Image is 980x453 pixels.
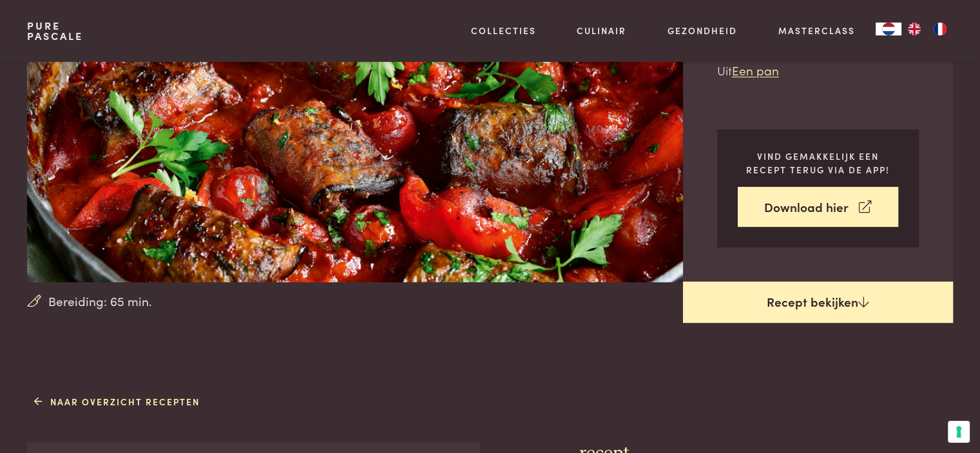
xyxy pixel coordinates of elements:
[901,23,953,35] ul: Language list
[778,24,855,37] a: Masterclass
[683,282,953,323] a: Recept bekijken
[717,61,919,80] p: Uit
[27,21,83,41] a: PurePascale
[738,187,898,227] a: Download hier
[876,23,901,35] a: NL
[577,24,626,37] a: Culinair
[876,23,901,35] div: Language
[738,149,898,176] p: Vind gemakkelijk een recept terug via de app!
[927,23,953,35] a: FR
[901,23,927,35] a: EN
[471,24,536,37] a: Collecties
[668,24,737,37] a: Gezondheid
[732,61,779,79] a: Een pan
[34,395,200,409] a: Naar overzicht recepten
[48,292,152,311] span: Bereiding: 65 min.
[876,23,953,35] aside: Language selected: Nederlands
[948,421,970,443] button: Uw voorkeuren voor toestemming voor trackingtechnologieën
